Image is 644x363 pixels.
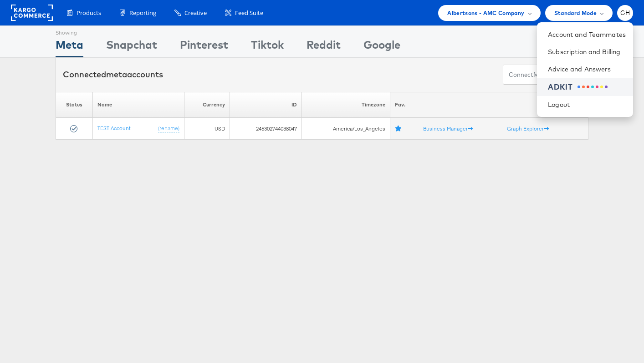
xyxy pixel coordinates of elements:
td: 245302744038047 [230,118,302,140]
a: Graph Explorer [507,125,549,132]
span: Feed Suite [235,9,263,17]
th: Status [56,92,93,118]
a: TEST Account [97,125,131,131]
div: Snapchat [106,37,157,57]
div: Showing [56,26,83,37]
div: Reddit [307,37,341,57]
th: Currency [184,92,230,118]
span: meta [533,71,548,79]
span: Albertsons - AMC Company [447,8,524,18]
th: Name [93,92,184,118]
a: Logout [548,100,626,109]
a: ADKIT [548,82,626,92]
td: America/Los_Angeles [302,118,390,140]
div: Tiktok [251,37,284,57]
div: Pinterest [180,37,228,57]
span: Reporting [129,9,156,17]
div: Google [363,37,400,57]
span: Products [77,9,101,17]
span: GH [620,10,630,16]
th: Timezone [302,92,390,118]
a: Business Manager [423,125,473,132]
a: Account and Teammates [548,30,626,39]
a: (rename) [158,125,179,132]
div: ADKIT [548,82,573,92]
button: ConnectmetaAccounts [503,65,581,85]
span: meta [106,69,127,80]
th: ID [230,92,302,118]
span: Standard Mode [554,8,597,18]
a: Subscription and Billing [548,47,626,56]
span: Creative [184,9,207,17]
div: Meta [56,37,83,57]
td: USD [184,118,230,140]
a: Advice and Answers [548,65,626,74]
div: Connected accounts [63,69,163,81]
